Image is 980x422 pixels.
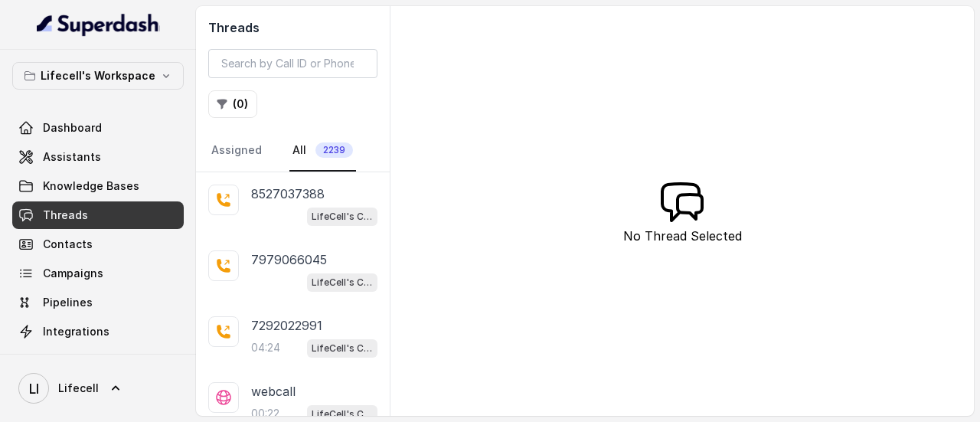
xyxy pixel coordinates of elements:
[208,18,377,37] h2: Threads
[312,341,373,356] p: LifeCell's Call Assistant
[251,406,279,421] p: 00:22
[12,114,184,142] a: Dashboard
[43,266,103,281] span: Campaigns
[43,353,109,368] span: API Settings
[312,209,373,224] p: LifeCell's Call Assistant
[251,250,327,269] p: 7979066045
[208,49,377,78] input: Search by Call ID or Phone Number
[43,324,109,339] span: Integrations
[43,208,88,223] span: Threads
[623,227,742,245] p: No Thread Selected
[12,231,184,258] a: Contacts
[208,90,257,118] button: (0)
[12,172,184,200] a: Knowledge Bases
[208,130,377,172] nav: Tabs
[41,67,155,85] p: Lifecell's Workspace
[12,62,184,90] button: Lifecell's Workspace
[312,275,373,290] p: LifeCell's Call Assistant
[251,382,296,401] p: webcall
[289,130,356,172] a: All2239
[12,318,184,345] a: Integrations
[12,143,184,171] a: Assistants
[43,178,139,194] span: Knowledge Bases
[12,260,184,287] a: Campaigns
[251,340,280,355] p: 04:24
[312,407,373,422] p: LifeCell's Call Assistant
[251,185,325,203] p: 8527037388
[315,142,353,158] span: 2239
[12,347,184,375] a: API Settings
[29,381,39,397] text: LI
[43,295,93,310] span: Pipelines
[208,130,265,172] a: Assigned
[43,120,102,136] span: Dashboard
[12,289,184,316] a: Pipelines
[251,316,322,335] p: 7292022991
[12,367,184,410] a: Lifecell
[43,237,93,252] span: Contacts
[58,381,99,396] span: Lifecell
[43,149,101,165] span: Assistants
[37,12,160,37] img: light.svg
[12,201,184,229] a: Threads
